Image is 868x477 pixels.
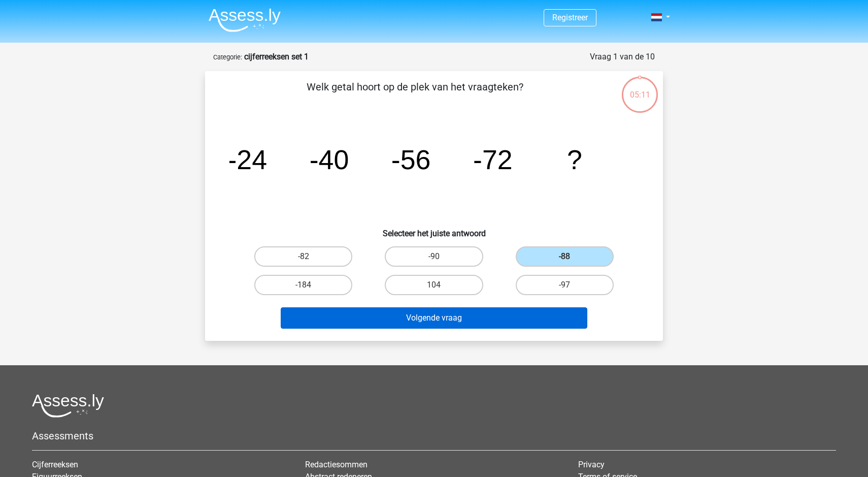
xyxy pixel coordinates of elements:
[391,144,431,175] tspan: -56
[32,460,78,469] a: Cijferreeksen
[221,220,647,238] h6: Selecteer het juiste antwoord
[32,394,104,418] img: Assessly logo
[244,52,309,61] strong: cijferreeksen set 1
[310,144,349,175] tspan: -40
[578,460,605,469] a: Privacy
[213,53,242,61] small: Categorie:
[567,144,582,175] tspan: ?
[621,76,659,101] div: 05:11
[305,460,368,469] a: Redactiesommen
[552,13,588,22] a: Registreer
[254,275,352,295] label: -184
[32,430,836,442] h5: Assessments
[516,275,614,295] label: -97
[281,307,588,329] button: Volgende vraag
[516,246,614,267] label: -88
[590,51,655,63] div: Vraag 1 van de 10
[385,275,483,295] label: 104
[227,144,267,175] tspan: -24
[254,246,352,267] label: -82
[385,246,483,267] label: -90
[209,8,281,32] img: Assessly
[473,144,513,175] tspan: -72
[221,79,609,110] p: Welk getal hoort op de plek van het vraagteken?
